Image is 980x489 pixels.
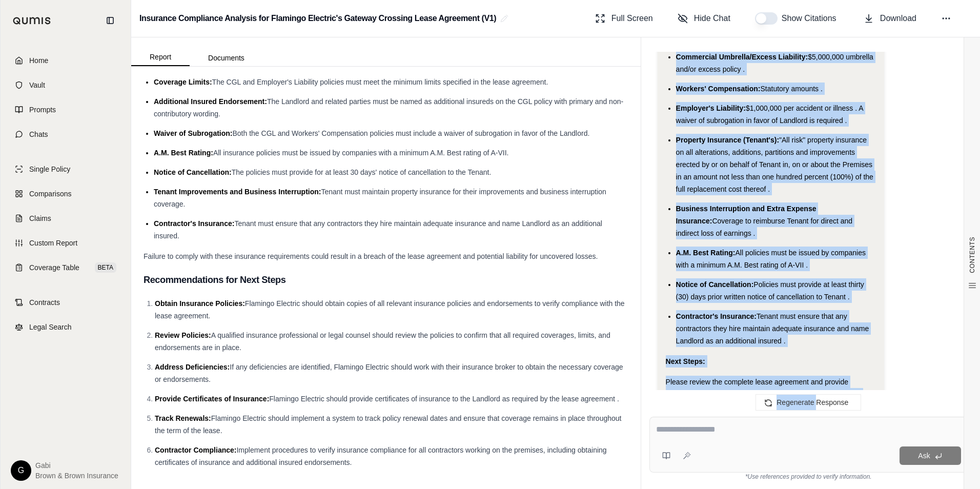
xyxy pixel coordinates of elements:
div: G [11,460,31,481]
span: Show Citations [782,12,839,25]
span: Flamingo Electric should obtain copies of all relevant insurance policies and endorsements to ver... [155,299,625,320]
span: Contractor's Insurance: [154,219,234,228]
button: Regenerate Response [756,394,861,411]
span: Prompts [29,105,56,115]
a: Chats [7,123,125,146]
span: Provide Certificates of Insurance: [155,395,269,403]
a: Single Policy [7,158,125,180]
span: Ask [918,452,930,460]
h3: Recommendations for Next Steps [144,271,628,289]
span: Coverage Limits: [154,78,212,86]
a: Vault [7,74,125,96]
strong: Next Steps: [666,357,705,365]
span: The policies must provide for at least 30 days' notice of cancellation to the Tenant. [232,168,492,176]
span: Custom Report [29,238,77,248]
button: Ask [900,446,961,465]
span: Policies must provide at least thirty (30) days prior written notice of cancellation to Tenant . [676,280,864,301]
span: Home [29,55,48,66]
span: Failure to comply with these insurance requirements could result in a breach of the lease agreeme... [144,252,598,260]
span: Statutory amounts . [761,85,823,93]
button: Collapse sidebar [102,12,118,29]
button: Documents [190,50,263,66]
span: Both the CGL and Workers' Compensation policies must include a waiver of subrogation in favor of ... [232,129,589,137]
span: Tenant must ensure that any contractors they hire maintain adequate insurance and name Landlord a... [154,219,602,240]
span: The Landlord and related parties must be named as additional insureds on the CGL policy with prim... [154,97,623,118]
a: Custom Report [7,232,125,254]
span: $5,000,000 umbrella and/or excess policy . [676,53,873,73]
span: Workers' Compensation: [676,85,761,93]
a: Prompts [7,98,125,121]
button: Hide Chat [673,8,734,29]
span: Contracts [29,297,60,308]
span: Commercial Umbrella/Excess Liability: [676,53,808,61]
a: Contracts [7,291,125,314]
span: Single Policy [29,164,70,174]
a: Comparisons [7,182,125,205]
span: All policies must be issued by companies with a minimum A.M. Best rating of A-VII . [676,249,866,269]
span: All insurance policies must be issued by companies with a minimum A.M. Best rating of A-VII. [213,149,509,157]
span: Flamingo Electric should provide certificates of insurance to the Landlord as required by the lea... [269,395,619,403]
span: Please review the complete lease agreement and provide certificates of insurance evidencing the r... [666,378,861,398]
span: The CGL and Employer's Liability policies must meet the minimum limits specified in the lease agr... [212,78,548,86]
span: Notice of Cancellation: [154,168,232,176]
button: Full Screen [591,8,657,29]
span: $1,000,000 per accident or illness . A waiver of subrogation in favor of Landlord is required . [676,104,863,125]
span: Waiver of Subrogation: [154,129,232,137]
a: Home [7,49,125,72]
span: Address Deficiencies: [155,363,230,371]
span: Business Interruption and Extra Expense Insurance: [676,205,816,225]
span: Property Insurance (Tenant's): [676,136,779,144]
span: Review Policies: [155,331,211,339]
span: Regenerate Response [777,398,848,406]
a: Claims [7,207,125,230]
span: Comparisons [29,189,71,199]
span: Coverage to reimburse Tenant for direct and indirect loss of earnings . [676,217,852,237]
span: Chats [29,129,48,139]
span: Vault [29,80,45,90]
span: "All risk" property insurance on all alterations, additions, partitions and improvements erected ... [676,136,873,193]
span: Brown & Brown Insurance [35,471,118,481]
span: BETA [95,262,116,273]
span: Flamingo Electric should implement a system to track policy renewal dates and ensure that coverag... [155,414,621,435]
span: Gabi [35,460,118,471]
span: Legal Search [29,322,72,332]
span: A.M. Best Rating: [154,149,213,157]
span: CONTENTS [968,237,976,273]
button: Report [131,49,190,66]
span: A qualified insurance professional or legal counsel should review the policies to confirm that al... [155,331,610,352]
span: Implement procedures to verify insurance compliance for all contractors working on the premises, ... [155,446,607,466]
span: Tenant must maintain property insurance for their improvements and business interruption coverage. [154,188,606,208]
span: Track Renewals: [155,414,211,422]
span: Tenant must ensure that any contractors they hire maintain adequate insurance and name Landlord a... [676,312,869,345]
span: Coverage Table [29,262,79,273]
span: Obtain Insurance Policies: [155,299,245,308]
span: Additional Insured Endorsement: [154,97,267,106]
h2: Insurance Compliance Analysis for Flamingo Electric's Gateway Crossing Lease Agreement (V1) [139,9,496,28]
span: Contractor Compliance: [155,446,236,454]
div: *Use references provided to verify information. [649,473,968,481]
span: Notice of Cancellation: [676,280,754,289]
a: Coverage TableBETA [7,256,125,279]
span: Hide Chat [694,12,730,25]
span: Employer's Liability: [676,104,746,112]
span: Tenant Improvements and Business Interruption: [154,188,321,196]
span: If any deficiencies are identified, Flamingo Electric should work with their insurance broker to ... [155,363,623,383]
a: Legal Search [7,316,125,338]
span: Download [880,12,916,25]
button: Download [860,8,921,29]
span: Claims [29,213,51,223]
span: Contractor's Insurance: [676,312,757,320]
img: Qumis Logo [13,17,51,25]
span: A.M. Best Rating: [676,249,736,257]
span: Full Screen [611,12,653,25]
